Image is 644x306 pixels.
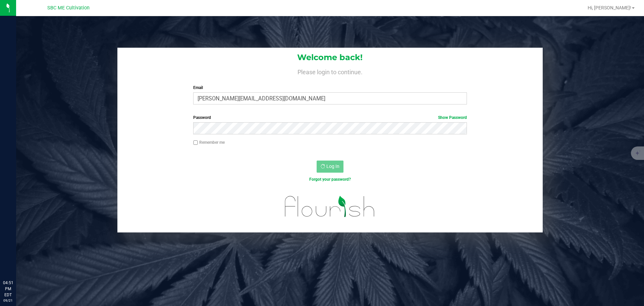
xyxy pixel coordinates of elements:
[326,164,339,169] span: Log In
[193,115,211,120] span: Password
[193,140,198,145] input: Remember me
[47,5,90,11] span: SBC ME Cultivation
[193,85,467,91] label: Email
[117,53,543,62] h1: Welcome back!
[588,5,631,10] span: Hi, [PERSON_NAME]!
[277,189,383,224] img: flourish_logo.svg
[3,280,13,298] p: 04:51 PM EDT
[438,115,467,120] a: Show Password
[117,67,543,75] h4: Please login to continue.
[309,177,351,182] a: Forgot your password?
[3,298,13,303] p: 09/21
[193,139,225,145] label: Remember me
[317,161,343,173] button: Log In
